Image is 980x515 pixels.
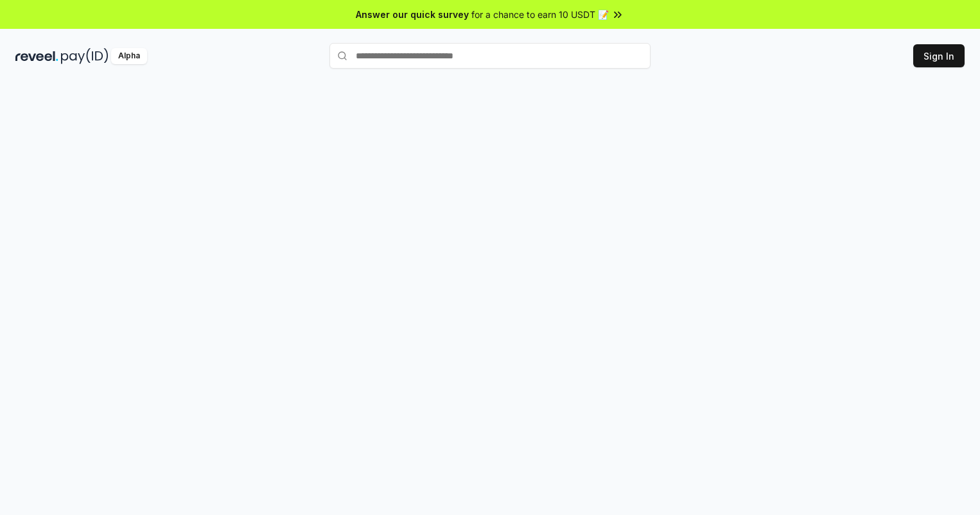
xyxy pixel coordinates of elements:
img: pay_id [61,48,109,64]
img: reveel_dark [15,48,58,64]
div: Alpha [111,48,147,64]
button: Sign In [913,44,965,67]
span: Answer our quick survey [356,8,469,21]
span: for a chance to earn 10 USDT 📝 [471,8,609,21]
